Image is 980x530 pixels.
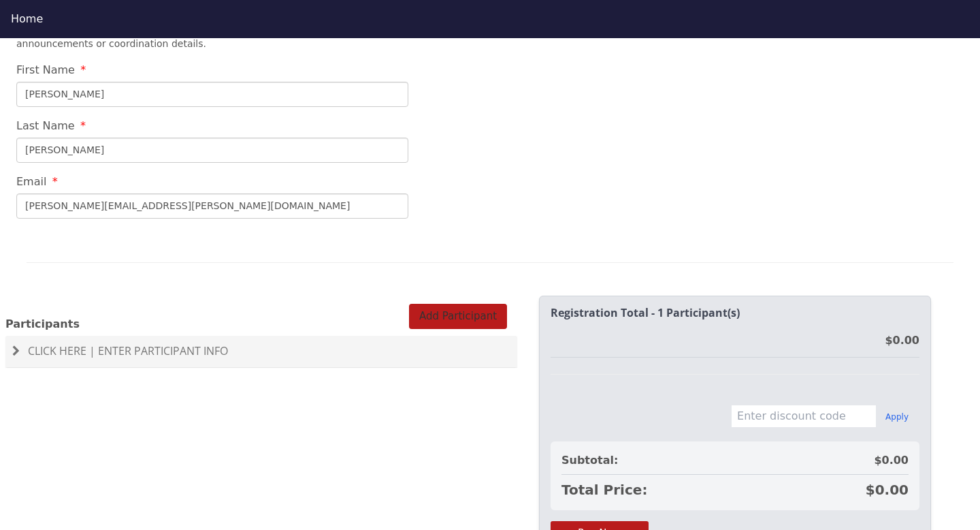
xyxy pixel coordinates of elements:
[866,480,909,499] span: $0.00
[885,411,909,422] button: Apply
[16,119,75,132] span: Last Name
[561,480,647,499] span: Total Price:
[16,82,408,107] input: First Name
[874,452,909,469] span: $0.00
[16,193,408,219] input: Email
[16,138,408,163] input: Last Name
[731,405,877,428] input: Enter discount code
[5,317,80,330] span: Participants
[409,304,507,329] button: Add Participant
[28,343,228,358] span: Click Here | Enter Participant Info
[561,452,618,469] span: Subtotal:
[11,11,969,27] div: Home
[16,175,46,188] span: Email
[885,332,919,349] div: $0.00
[551,307,919,319] h2: Registration Total - 1 Participant(s)
[16,63,75,76] span: First Name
